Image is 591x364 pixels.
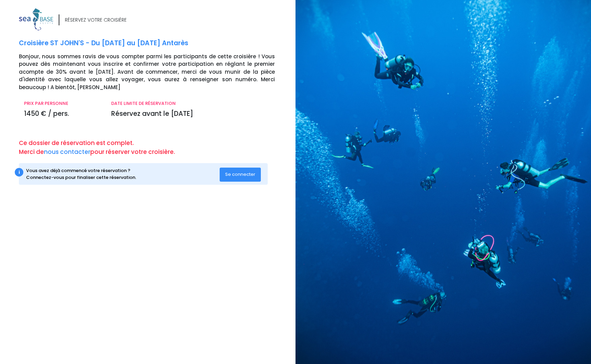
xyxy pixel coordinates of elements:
[26,167,220,181] div: Vous avez déjà commencé votre réservation ? Connectez-vous pour finaliser cette réservation.
[19,139,290,156] p: Ce dossier de réservation est complet. Merci de pour réserver votre croisière.
[44,148,90,156] a: nous contacter
[220,168,261,181] button: Se connecter
[15,168,23,177] div: i
[19,53,290,92] p: Bonjour, nous sommes ravis de vous compter parmi les participants de cette croisière ! Vous pouve...
[225,171,255,178] span: Se connecter
[24,100,101,107] p: PRIX PAR PERSONNE
[220,171,261,177] a: Se connecter
[65,16,127,24] div: RÉSERVEZ VOTRE CROISIÈRE
[19,38,290,48] p: Croisière ST JOHN'S - Du [DATE] au [DATE] Antarès
[24,109,101,119] p: 1450 € / pers.
[111,100,275,107] p: DATE LIMITE DE RÉSERVATION
[111,109,275,119] p: Réservez avant le [DATE]
[19,8,53,31] img: logo_color1.png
